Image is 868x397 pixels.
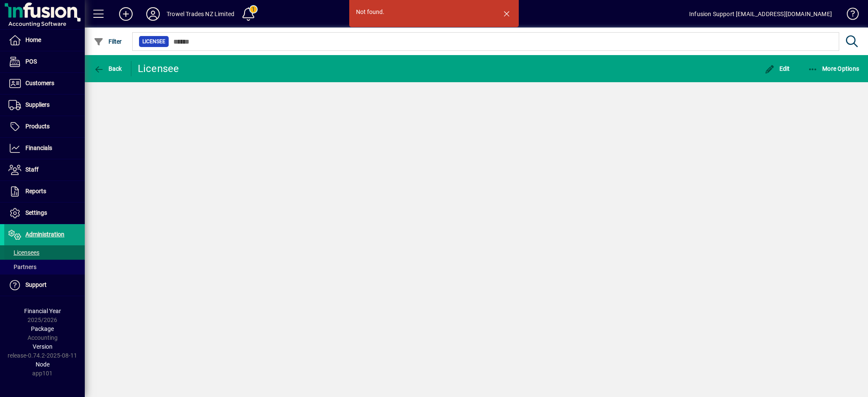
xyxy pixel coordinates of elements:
a: Staff [4,159,85,180]
span: POS [25,58,37,65]
a: Licensees [4,245,85,260]
button: Profile [139,6,167,22]
app-page-header-button: Back [85,61,131,76]
span: Financials [25,144,52,151]
span: Licensee [142,37,165,46]
a: Products [4,116,85,137]
div: Trowel Trades NZ Limited [167,7,234,21]
button: Add [112,6,139,22]
span: Package [31,325,54,332]
span: Reports [25,188,46,194]
div: Licensee [138,62,179,75]
span: Settings [25,209,47,216]
span: Staff [25,166,39,173]
div: Infusion Support [EMAIL_ADDRESS][DOMAIN_NAME] [689,7,832,21]
button: Filter [92,34,124,49]
a: Reports [4,181,85,202]
a: Settings [4,203,85,224]
button: More Options [806,61,862,76]
a: Customers [4,73,85,94]
span: Partners [8,264,36,270]
span: Customers [25,80,54,86]
a: Home [4,30,85,51]
span: Edit [765,65,790,72]
span: Node [36,361,50,368]
a: POS [4,51,85,72]
a: Knowledge Base [840,2,857,29]
span: Back [94,65,122,72]
button: Back [92,61,124,76]
span: Suppliers [25,101,50,108]
a: Partners [4,260,85,274]
a: Suppliers [4,94,85,116]
a: Support [4,275,85,296]
span: Financial Year [24,308,61,314]
span: Administration [25,231,64,238]
span: Support [25,281,47,288]
button: Edit [762,61,792,76]
span: Products [25,123,50,130]
span: Home [25,36,41,43]
span: Licensees [8,249,39,256]
a: Financials [4,138,85,159]
span: Filter [94,38,122,45]
span: More Options [808,65,860,72]
span: Version [33,343,53,350]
